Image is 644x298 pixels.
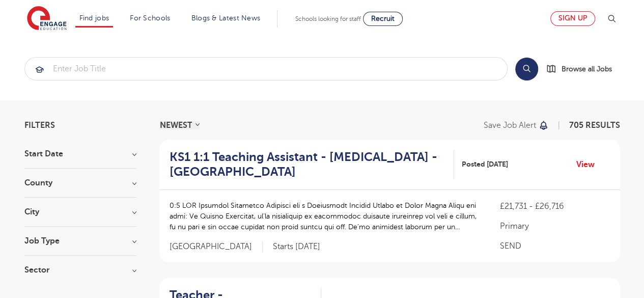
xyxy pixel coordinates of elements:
h2: KS1 1:1 Teaching Assistant - [MEDICAL_DATA] - [GEOGRAPHIC_DATA] [170,150,446,179]
a: Sign up [550,11,595,26]
a: Browse all Jobs [546,63,620,75]
h3: Sector [24,266,136,274]
span: Recruit [371,15,395,22]
h3: County [24,179,136,187]
span: 705 RESULTS [569,121,620,130]
a: View [576,158,602,171]
div: Submit [24,57,508,80]
button: Search [515,58,538,80]
span: Schools looking for staff [295,15,361,22]
span: [GEOGRAPHIC_DATA] [170,241,263,252]
p: £21,731 - £26,716 [499,200,609,212]
h3: City [24,208,136,216]
h3: Start Date [24,150,136,158]
p: Starts [DATE] [273,241,320,252]
p: Save job alert [484,121,536,129]
input: Submit [25,58,507,80]
a: For Schools [130,14,170,22]
button: Save job alert [484,121,549,129]
p: 0:5 LOR Ipsumdol Sitametco Adipisci eli s Doeiusmodt Incidid Utlabo et Dolor Magna Aliqu eni admi... [170,200,480,232]
a: KS1 1:1 Teaching Assistant - [MEDICAL_DATA] - [GEOGRAPHIC_DATA] [170,150,454,179]
a: Recruit [363,12,403,26]
span: Browse all Jobs [562,63,612,75]
span: Filters [24,121,55,129]
a: Blogs & Latest News [191,14,261,22]
p: Primary [499,220,609,232]
a: Find jobs [79,14,109,22]
span: Posted [DATE] [462,159,508,170]
p: SEND [499,240,609,252]
h3: Job Type [24,237,136,245]
img: Engage Education [27,6,67,32]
